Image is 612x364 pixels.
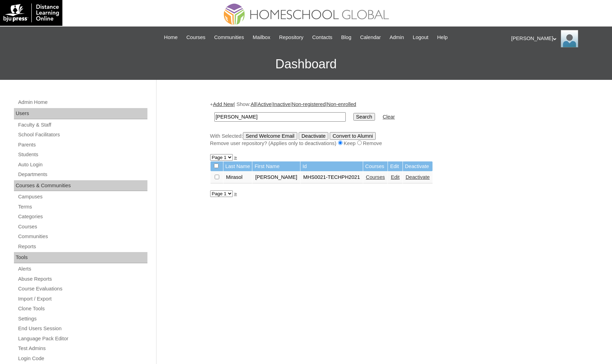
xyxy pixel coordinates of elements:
[511,30,605,47] div: [PERSON_NAME]
[309,33,336,41] a: Contacts
[17,98,147,107] a: Admin Home
[409,33,432,41] a: Logout
[17,130,147,139] a: School Facilitators
[3,3,59,22] img: logo-white.png
[17,324,147,333] a: End Users Session
[292,101,326,107] a: Non-registered
[391,174,399,180] a: Edit
[17,121,147,129] a: Faculty & Staff
[17,314,147,323] a: Settings
[251,101,256,107] a: All
[437,33,447,41] span: Help
[14,252,147,263] div: Tools
[3,48,609,80] h3: Dashboard
[17,354,147,363] a: Login Code
[366,174,385,180] a: Courses
[17,232,147,241] a: Communities
[17,222,147,231] a: Courses
[388,161,402,172] td: Edit
[186,33,206,41] span: Courses
[17,192,147,201] a: Campuses
[363,161,388,172] td: Courses
[330,132,376,140] input: Convert to Alumni
[434,33,451,41] a: Help
[386,33,408,41] a: Admin
[299,132,328,140] input: Deactivate
[252,172,300,183] td: [PERSON_NAME]
[213,101,234,107] a: Add New
[164,33,178,41] span: Home
[17,295,147,303] a: Import / Export
[234,154,237,160] a: »
[300,161,363,172] td: Id
[353,113,375,121] input: Search
[390,33,404,41] span: Admin
[214,33,244,41] span: Communities
[17,150,147,159] a: Students
[17,344,147,353] a: Test Admins
[17,170,147,179] a: Departments
[357,33,384,41] a: Calendar
[161,33,181,41] a: Home
[300,172,363,183] td: MHS0021-TECHPH2021
[327,101,356,107] a: Non-enrolled
[17,285,147,293] a: Course Evaluations
[406,174,430,180] a: Deactivate
[341,33,351,41] span: Blog
[183,33,209,41] a: Courses
[17,141,147,149] a: Parents
[273,101,291,107] a: Inactive
[17,334,147,343] a: Language Pack Editor
[234,191,237,196] a: »
[17,242,147,251] a: Reports
[17,275,147,283] a: Abuse Reports
[252,161,300,172] td: First Name
[211,33,247,41] a: Communities
[17,160,147,169] a: Auto Login
[276,33,307,41] a: Repository
[258,101,271,107] a: Active
[17,212,147,221] a: Categories
[403,161,433,172] td: Deactivate
[413,33,428,41] span: Logout
[561,30,578,47] img: Ariane Ebuen
[249,33,274,41] a: Mailbox
[214,112,346,122] input: Search
[338,33,355,41] a: Blog
[312,33,332,41] span: Contacts
[279,33,304,41] span: Repository
[14,108,147,119] div: Users
[17,203,147,211] a: Terms
[360,33,381,41] span: Calendar
[14,180,147,191] div: Courses & Communities
[243,132,297,140] input: Send Welcome Email
[383,114,395,120] a: Clear
[253,33,270,41] span: Mailbox
[210,140,555,147] div: Remove user repository? (Applies only to deactivations) Keep Remove
[210,132,555,147] div: With Selected:
[210,101,555,147] div: + | Show: | | | |
[17,304,147,313] a: Clone Tools
[17,265,147,273] a: Alerts
[223,161,252,172] td: Last Name
[223,172,252,183] td: Mirasol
